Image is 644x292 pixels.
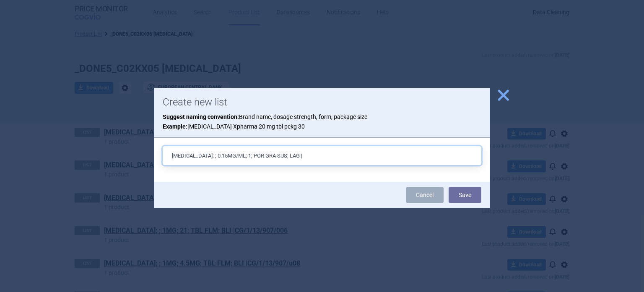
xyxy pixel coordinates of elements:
[449,187,481,203] button: Save
[163,113,239,120] strong: Suggest naming convention:
[163,146,481,165] input: List name
[163,123,187,130] strong: Example:
[163,96,481,108] h1: Create new list
[406,187,444,203] a: Cancel
[163,112,481,131] p: Brand name, dosage strength, form, package size [MEDICAL_DATA] Xpharma 20 mg tbl pckg 30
